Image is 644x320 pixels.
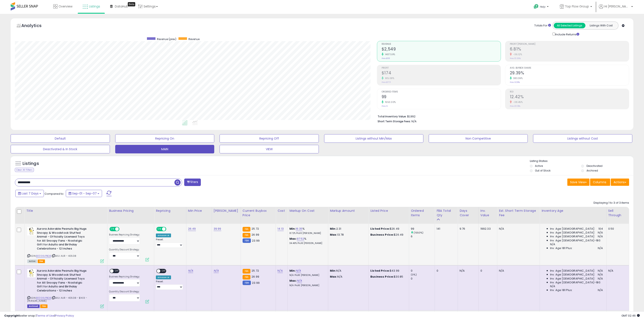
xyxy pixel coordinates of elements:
[289,232,325,235] p: 8.72% Profit [PERSON_NAME]
[330,227,365,231] p: 2.31
[27,296,87,303] span: | SKU: AUR - 40508 - $14.13 - [PERSON_NAME]
[243,209,274,218] div: Current Buybox Price
[533,134,632,143] button: Listings without Cost
[460,269,475,273] div: N/A
[510,57,521,60] small: Prev: 10.66%
[115,134,214,143] button: Repricing On
[598,273,603,277] span: N/A
[370,275,394,279] b: Business Price:
[382,57,390,60] small: Prev: $161
[289,237,325,245] div: %
[608,227,626,231] div: 0.50
[252,275,259,279] span: 26.99
[550,273,595,277] span: Inv. Age [DEMOGRAPHIC_DATA]:
[534,24,551,28] div: Totals For
[27,269,104,307] div: ASIN:
[550,269,595,273] span: Inv. Age [DEMOGRAPHIC_DATA]:
[550,242,555,246] span: N/A
[411,273,417,276] small: (0%)
[184,179,201,186] button: Filters
[460,209,477,218] div: Days Cover
[157,227,162,231] span: ON
[598,246,603,250] span: N/A
[384,101,396,104] small: 1550.00%
[378,120,411,123] b: Short Term Storage Fees:
[220,134,319,143] button: Repricing Off
[252,239,260,243] span: 23.99
[156,275,171,279] div: Amazon AI
[36,254,51,258] a: B0DS6LPBQB
[414,231,423,234] small: (1550%)
[252,227,259,231] span: 25.72
[243,233,250,238] small: FBA
[382,81,391,84] small: Prev: $17.11
[590,179,610,186] button: Columns
[594,201,629,205] div: Displaying 1 to 3 of 3 items
[608,269,626,273] div: N/A
[330,233,337,237] strong: Max:
[26,209,105,213] div: Title
[550,281,601,284] span: Inv. Age [DEMOGRAPHIC_DATA]-180:
[480,227,494,231] div: 1992.33
[156,234,171,237] div: Amazon AI
[530,1,553,14] a: Help
[437,209,456,218] div: FBA Total Qty
[510,47,629,52] h2: 6.81%
[378,114,626,119] li: $1,992
[460,227,475,231] div: 9.76
[330,269,365,273] p: N/A
[220,145,319,153] button: VIEW
[156,238,183,248] div: Preset:
[27,269,36,277] img: 31AU0FsalGL._SL40_.jpg
[370,227,390,231] b: Listed Price:
[115,4,128,9] span: DataHub
[289,269,296,273] b: Min:
[15,190,44,197] button: Last 7 Days
[11,134,110,143] button: Default
[109,248,140,251] label: Quantity Discount Strategy:
[330,275,337,279] strong: Max:
[89,4,100,9] span: Listings
[21,23,50,30] h5: Analytics
[382,67,501,69] span: Profit
[382,47,501,52] h2: $2,549
[15,168,34,172] div: Clear All Filters
[72,191,97,196] span: Sep-01 - Sep-07
[382,94,501,100] h2: 99
[370,227,406,231] div: $26.49
[382,43,501,45] span: Revenue
[370,275,406,279] div: $30.85
[593,180,606,184] span: Columns
[288,207,328,224] th: The percentage added to the cost of goods (COGS) that forms the calculator for Min & Max prices.
[22,191,39,196] span: Last 7 Days
[411,269,435,273] div: 0
[510,91,629,93] span: ROI
[36,314,55,318] a: Terms of Use
[370,269,390,273] b: Listed Price:
[4,314,74,318] div: seller snap | |
[530,159,634,163] p: Listing States:
[378,115,407,118] b: Total Inventory Value:
[550,235,595,238] span: Inv. Age [DEMOGRAPHIC_DATA]:
[550,288,572,292] span: Inv. Age 181 Plus:
[289,237,297,241] b: Max:
[296,227,303,231] a: 16.35
[296,269,301,273] a: N/A
[382,105,388,107] small: Prev: 6
[109,233,140,236] label: Business Repricing Strategy:
[243,238,251,243] small: FBM
[297,279,302,283] a: N/A
[277,269,283,273] a: N/A
[36,296,51,300] a: B0DS6LPBQB
[40,304,47,308] span: FBA
[52,254,76,258] span: | SKU: AUR - 40508
[38,259,45,263] span: FBA
[370,269,406,273] div: $43.99
[384,77,394,80] small: 915.08%
[324,134,423,143] button: Listings without Min/Max
[510,43,629,45] span: Profit [PERSON_NAME]
[27,304,40,308] span: Listings that have been deleted from Seller Central
[243,275,250,280] small: FBA
[252,233,259,237] span: 26.99
[512,53,522,56] small: -36.12%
